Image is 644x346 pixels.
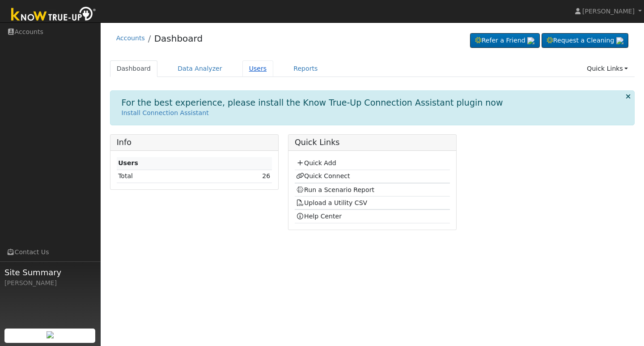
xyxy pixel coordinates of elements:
[296,186,374,193] a: Run a Scenario Report
[262,172,270,179] a: 26
[116,34,145,42] a: Accounts
[296,172,350,179] a: Quick Connect
[580,60,635,77] a: Quick Links
[296,213,342,220] a: Help Center
[296,159,336,167] a: Quick Add
[582,8,635,15] span: [PERSON_NAME]
[242,60,274,77] a: Users
[527,37,534,44] img: retrieve
[47,331,54,338] img: retrieve
[4,278,96,288] div: [PERSON_NAME]
[542,33,628,48] a: Request a Cleaning
[295,138,450,147] h5: Quick Links
[4,266,96,278] span: Site Summary
[154,33,203,44] a: Dashboard
[110,60,158,77] a: Dashboard
[117,170,212,183] td: Total
[296,199,367,206] a: Upload a Utility CSV
[122,98,503,108] h1: For the best experience, please install the Know True-Up Connection Assistant plugin now
[117,138,272,147] h5: Info
[7,5,101,25] img: Know True-Up
[122,109,209,116] a: Install Connection Assistant
[470,33,540,48] a: Refer a Friend
[118,159,138,167] strong: Users
[171,60,229,77] a: Data Analyzer
[616,37,623,44] img: retrieve
[287,60,324,77] a: Reports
